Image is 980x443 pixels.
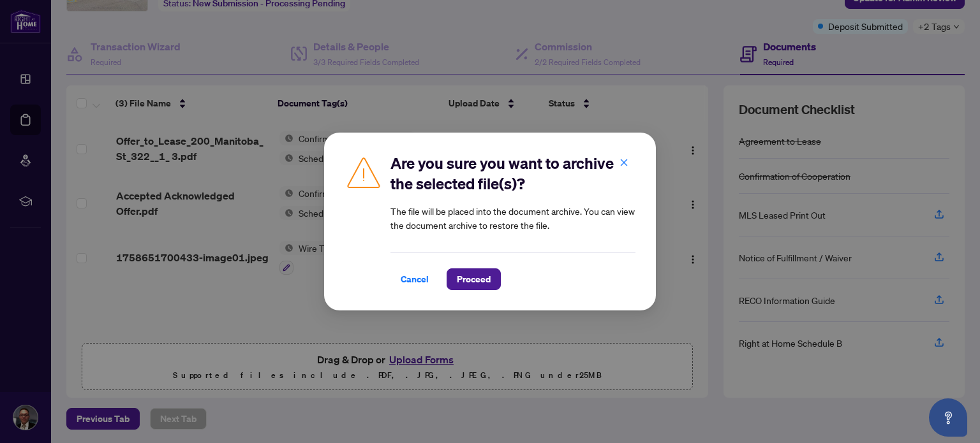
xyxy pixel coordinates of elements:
span: Proceed [457,269,491,289]
h2: Are you sure you want to archive the selected file(s)? [390,153,635,194]
button: Proceed [447,268,501,290]
span: close [620,158,628,167]
article: The file will be placed into the document archive. You can view the document archive to restore t... [390,204,635,232]
button: Open asap [929,398,967,437]
span: Cancel [401,269,429,289]
img: Caution Icon [345,153,383,191]
button: Cancel [390,268,439,290]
